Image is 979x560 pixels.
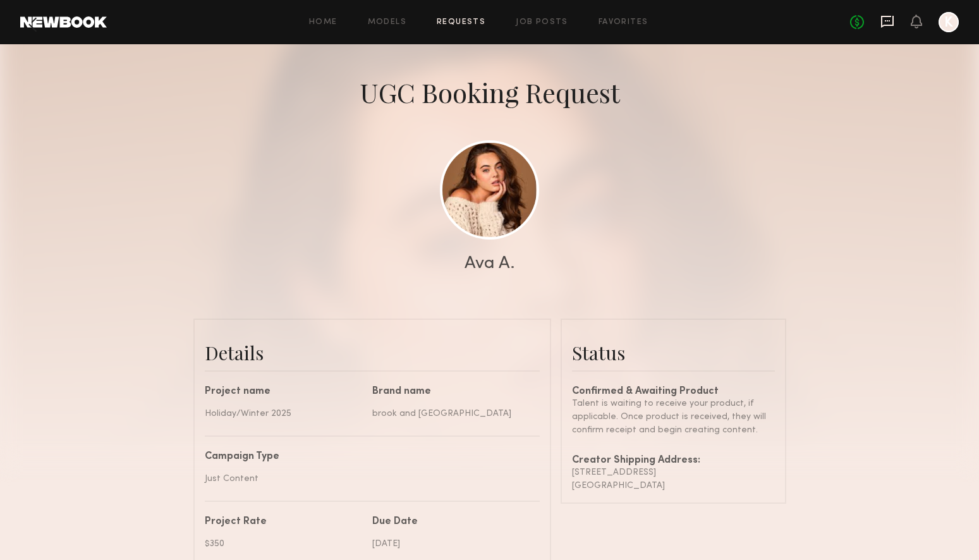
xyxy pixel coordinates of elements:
[572,387,775,397] div: Confirmed & Awaiting Product
[205,452,530,462] div: Campaign Type
[205,407,363,420] div: Holiday/Winter 2025
[205,537,363,551] div: $350
[372,517,530,527] div: Due Date
[205,472,530,485] div: Just Content
[205,387,363,397] div: Project name
[939,12,959,32] a: K
[360,75,620,110] div: UGC Booking Request
[572,397,775,437] div: Talent is waiting to receive your product, if applicable. Once product is received, they will con...
[516,18,568,27] a: Job Posts
[599,18,648,27] a: Favorites
[437,18,485,27] a: Requests
[572,466,775,479] div: [STREET_ADDRESS]
[372,387,530,397] div: Brand name
[572,479,775,492] div: [GEOGRAPHIC_DATA]
[372,537,530,551] div: [DATE]
[368,18,406,27] a: Models
[465,255,515,272] div: Ava A.
[372,407,530,420] div: brook and [GEOGRAPHIC_DATA]
[572,456,775,466] div: Creator Shipping Address:
[309,18,337,27] a: Home
[572,340,775,365] div: Status
[205,517,363,527] div: Project Rate
[205,340,540,365] div: Details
